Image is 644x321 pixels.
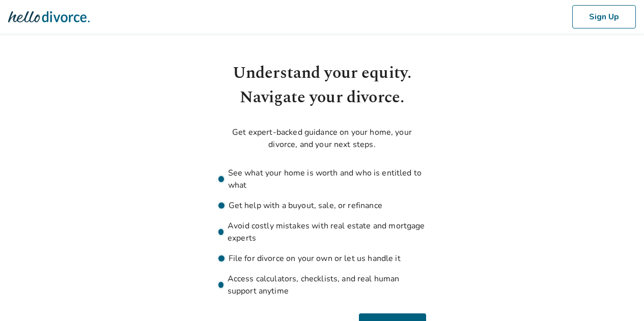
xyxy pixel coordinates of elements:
[572,5,636,28] button: Sign Up
[218,273,426,297] li: Access calculators, checklists, and real human support anytime
[218,252,426,265] li: File for divorce on your own or let us handle it
[8,7,90,27] img: Hello Divorce Logo
[218,167,426,191] li: See what your home is worth and who is entitled to what
[218,126,426,151] p: Get expert-backed guidance on your home, your divorce, and your next steps.
[218,220,426,244] li: Avoid costly mistakes with real estate and mortgage experts
[218,199,426,212] li: Get help with a buyout, sale, or refinance
[218,61,426,110] h1: Understand your equity. Navigate your divorce.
